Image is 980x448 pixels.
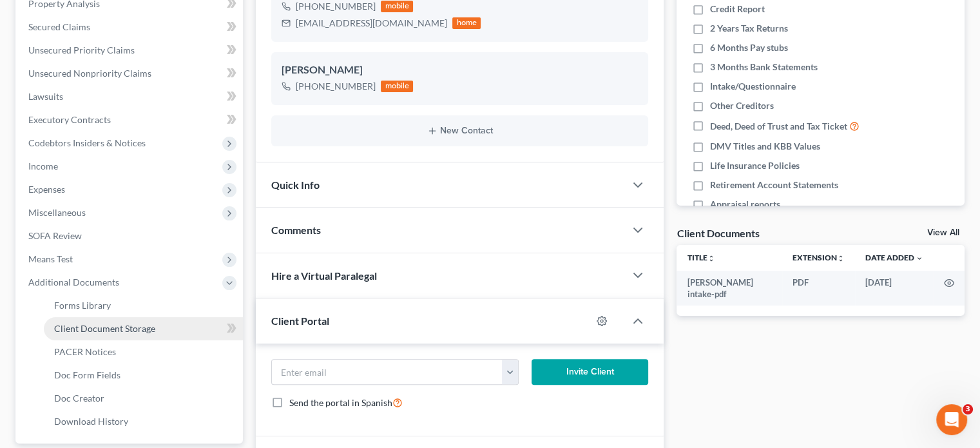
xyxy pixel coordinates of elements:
[710,159,800,172] span: Life Insurance Policies
[927,228,959,237] a: View All
[28,91,63,102] span: Lawsuits
[865,253,923,262] a: Date Added expand_more
[936,404,967,435] iframe: Intercom live chat
[381,1,413,12] div: mobile
[44,317,243,340] a: Client Document Storage
[18,39,243,62] a: Unsecured Priority Claims
[18,108,243,131] a: Executory Contracts
[28,137,146,148] span: Codebtors Insiders & Notices
[289,397,392,408] span: Send the portal in Spanish
[28,207,86,218] span: Miscellaneous
[28,277,119,287] span: Additional Documents
[710,22,788,35] span: 2 Years Tax Returns
[793,253,845,262] a: Extensionunfold_more
[271,269,377,282] span: Hire a Virtual Paralegal
[28,184,65,195] span: Expenses
[710,179,838,191] span: Retirement Account Statements
[710,41,788,54] span: 6 Months Pay stubs
[710,120,847,133] span: Deed, Deed of Trust and Tax Ticket
[677,271,782,306] td: [PERSON_NAME] intake-pdf
[18,62,243,85] a: Unsecured Nonpriority Claims
[28,68,151,79] span: Unsecured Nonpriority Claims
[282,63,638,78] div: [PERSON_NAME]
[710,140,820,153] span: DMV Titles and KBB Values
[296,80,376,93] div: [PHONE_NUMBER]
[44,340,243,364] a: PACER Notices
[687,253,715,262] a: Titleunfold_more
[54,346,116,357] span: PACER Notices
[272,360,503,384] input: Enter email
[837,255,845,262] i: unfold_more
[963,404,973,414] span: 3
[54,416,128,427] span: Download History
[677,226,759,240] div: Client Documents
[28,114,111,125] span: Executory Contracts
[710,61,818,73] span: 3 Months Bank Statements
[271,315,329,327] span: Client Portal
[707,255,715,262] i: unfold_more
[28,230,82,241] span: SOFA Review
[18,15,243,39] a: Secured Claims
[916,255,923,262] i: expand_more
[28,21,90,32] span: Secured Claims
[381,81,413,92] div: mobile
[44,294,243,317] a: Forms Library
[44,364,243,387] a: Doc Form Fields
[296,17,447,30] div: [EMAIL_ADDRESS][DOMAIN_NAME]
[282,126,638,136] button: New Contact
[18,85,243,108] a: Lawsuits
[28,44,135,55] span: Unsecured Priority Claims
[532,359,649,385] button: Invite Client
[271,224,321,236] span: Comments
[28,253,73,264] span: Means Test
[54,323,155,334] span: Client Document Storage
[452,17,481,29] div: home
[710,198,780,211] span: Appraisal reports
[44,410,243,433] a: Download History
[54,393,104,404] span: Doc Creator
[271,179,320,191] span: Quick Info
[710,99,774,112] span: Other Creditors
[44,387,243,410] a: Doc Creator
[54,369,120,380] span: Doc Form Fields
[54,300,111,311] span: Forms Library
[18,224,243,248] a: SOFA Review
[782,271,855,306] td: PDF
[710,80,796,93] span: Intake/Questionnaire
[710,3,765,15] span: Credit Report
[855,271,934,306] td: [DATE]
[28,161,58,171] span: Income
